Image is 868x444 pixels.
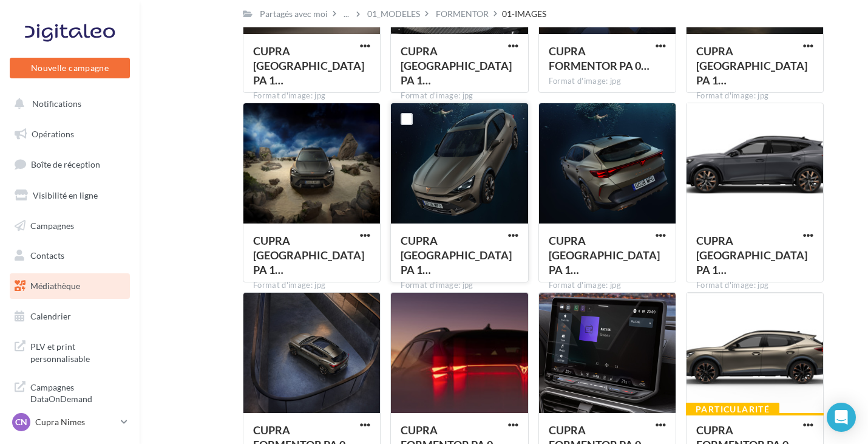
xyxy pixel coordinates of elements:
[253,91,370,101] div: Format d'image: jpg
[502,8,546,20] div: 01-IMAGES
[696,280,813,291] div: Format d'image: jpg
[7,91,127,117] button: Notifications
[10,411,130,434] a: CN Cupra Nimes
[7,213,132,239] a: Campagnes
[7,273,132,299] a: Médiathèque
[696,234,807,276] span: CUPRA FORMENTOR PA 107
[401,91,518,101] div: Format d'image: jpg
[436,8,489,20] div: FORMENTOR
[32,129,74,139] span: Opérations
[686,403,779,416] div: Particularité
[253,44,364,87] span: CUPRA FORMENTOR PA 154
[549,76,666,87] div: Format d'image: jpg
[549,280,666,291] div: Format d'image: jpg
[253,280,370,291] div: Format d'image: jpg
[7,333,132,369] a: PLV et print personnalisable
[549,44,649,72] span: CUPRA FORMENTOR PA 001
[7,304,132,329] a: Calendrier
[341,5,351,22] div: ...
[696,44,807,87] span: CUPRA FORMENTOR PA 165
[31,159,100,169] span: Boîte de réception
[35,416,116,428] p: Cupra Nimes
[401,280,518,291] div: Format d'image: jpg
[30,379,125,405] span: Campagnes DataOnDemand
[7,243,132,268] a: Contacts
[15,416,27,428] span: CN
[7,183,132,208] a: Visibilité en ligne
[696,91,813,101] div: Format d'image: jpg
[30,311,71,321] span: Calendrier
[401,44,512,87] span: CUPRA FORMENTOR PA 178
[30,220,74,230] span: Campagnes
[7,374,132,410] a: Campagnes DataOnDemand
[367,8,420,20] div: 01_MODELES
[30,250,64,261] span: Contacts
[827,403,856,432] div: Open Intercom Messenger
[30,338,125,364] span: PLV et print personnalisable
[253,234,364,276] span: CUPRA FORMENTOR PA 166
[10,58,130,78] button: Nouvelle campagne
[260,8,328,20] div: Partagés avec moi
[33,190,98,200] span: Visibilité en ligne
[401,234,512,276] span: CUPRA FORMENTOR PA 115
[549,234,660,276] span: CUPRA FORMENTOR PA 117
[7,151,132,177] a: Boîte de réception
[30,281,80,291] span: Médiathèque
[32,98,81,109] span: Notifications
[7,121,132,147] a: Opérations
